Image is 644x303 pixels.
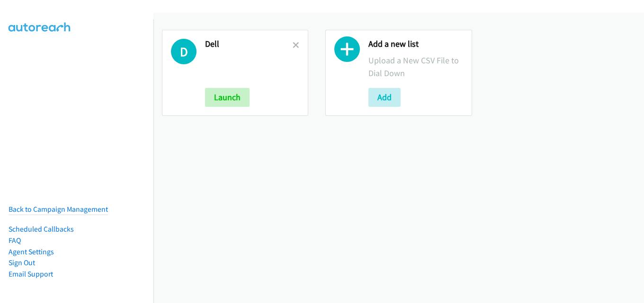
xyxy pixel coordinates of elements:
p: Upload a New CSV File to Dial Down [368,54,463,79]
a: Sign Out [9,258,35,267]
h2: Add a new list [368,39,463,50]
h1: D [171,39,197,64]
a: Back to Campaign Management [9,205,108,214]
a: FAQ [9,236,21,245]
button: Add [368,88,401,107]
a: Agent Settings [9,247,54,256]
button: Launch [205,88,250,107]
h2: Dell [205,39,293,50]
a: Email Support [9,269,53,278]
a: Scheduled Callbacks [9,225,74,234]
